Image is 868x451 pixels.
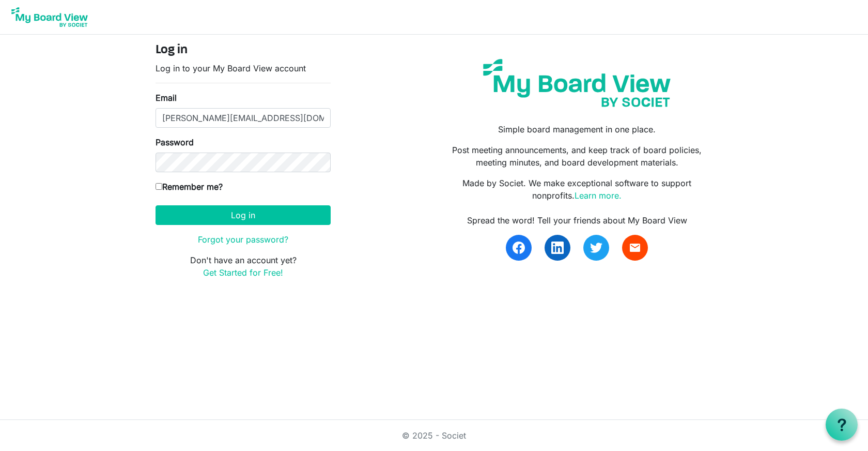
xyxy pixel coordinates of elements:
a: Learn more. [575,190,622,201]
a: © 2025 - Societ [402,430,466,441]
p: Made by Societ. We make exceptional software to support nonprofits. [442,177,712,202]
a: email [622,235,648,261]
img: My Board View Logo [8,4,91,30]
button: Log in [156,205,331,225]
p: Don't have an account yet? [156,254,331,279]
h4: Log in [156,43,331,58]
p: Simple board management in one place. [442,123,712,136]
p: Log in to your My Board View account [156,62,331,74]
img: my-board-view-societ.svg [475,51,678,115]
a: Get Started for Free! [203,267,283,278]
img: facebook.svg [513,242,525,254]
span: email [629,242,641,254]
p: Post meeting announcements, and keep track of board policies, meeting minutes, and board developm... [442,144,712,169]
img: linkedin.svg [551,242,564,254]
label: Email [156,92,177,104]
div: Spread the word! Tell your friends about My Board View [442,214,712,227]
input: Remember me? [156,183,162,190]
label: Password [156,136,194,148]
img: twitter.svg [590,242,602,254]
a: Forgot your password? [198,234,288,245]
label: Remember me? [156,181,223,193]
